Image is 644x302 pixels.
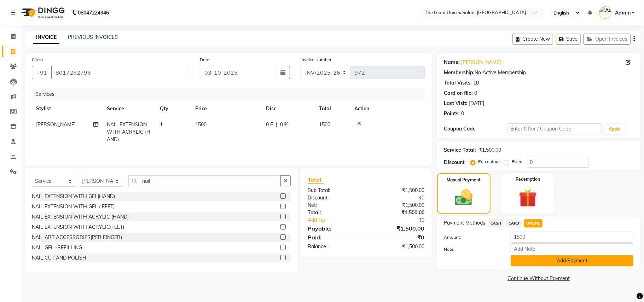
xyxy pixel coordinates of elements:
[78,3,109,23] b: 08047224946
[366,187,430,194] div: ₹1,500.00
[32,234,122,241] div: NAIL ART ACCESSORIES(PER FINGER)
[447,177,481,183] label: Manual Payment
[103,101,156,117] th: Service
[377,216,430,224] div: ₹0
[319,121,330,128] span: 1500
[605,124,625,134] button: Apply
[18,3,66,23] img: logo
[51,66,189,79] input: Search by Name/Mobile/Email/Code
[32,254,86,262] div: NAIL CUT AND POLISH
[511,243,633,254] input: Add Note
[599,6,611,19] img: Admin
[200,57,209,63] label: Date
[507,123,602,134] input: Enter Offer / Coupon Code
[615,9,631,17] span: Admin
[308,176,324,184] span: Total
[474,79,479,87] div: 10
[444,146,476,154] div: Service Total:
[516,176,540,182] label: Redemption
[511,232,633,243] input: Amount
[475,89,477,97] div: 0
[444,79,472,87] div: Total Visits:
[444,219,486,227] span: Payment Methods
[366,233,430,242] div: ₹0
[32,57,43,63] label: Client
[524,219,543,227] span: ONLINE
[444,59,460,66] div: Name:
[301,57,331,63] label: Invoice Number
[33,31,59,44] a: INVOICE
[302,224,366,233] div: Payable:
[513,187,543,209] img: _gift.svg
[32,193,115,200] div: NAIL EXTENSION WITH GEL(HAND)
[350,101,425,117] th: Action
[366,209,430,216] div: ₹1,500.00
[449,187,478,208] img: _cash.svg
[478,158,501,165] label: Percentage
[556,34,581,45] button: Save
[462,59,501,66] a: [PERSON_NAME]
[439,234,505,240] label: Amount:
[302,194,366,202] div: Discount:
[439,275,639,282] a: Continue Without Payment
[32,203,115,210] div: NAIL EXTENSION WITH GEL ( FEET)
[366,202,430,209] div: ₹1,500.00
[315,101,350,117] th: Total
[366,243,430,250] div: ₹1,500.00
[366,194,430,202] div: ₹0
[506,219,521,227] span: CARD
[511,255,633,266] button: Add Payment
[156,101,191,117] th: Qty
[444,69,633,76] div: No Active Membership
[302,216,377,224] a: Add Tip
[36,121,76,128] span: [PERSON_NAME]
[68,34,118,40] a: PREVIOUS INVOICES
[32,244,82,251] div: NAIL GEL -REFILLING
[444,159,466,166] div: Discount:
[32,223,124,231] div: NAIL EXTENSION WITH ACRYLIC(FEET)
[280,121,289,128] span: 0 %
[302,243,366,250] div: Balance :
[32,101,103,117] th: Stylist
[302,187,366,194] div: Sub Total:
[444,125,507,133] div: Coupon Code
[195,121,207,128] span: 1500
[191,101,262,117] th: Price
[266,121,273,128] span: 0 F
[512,34,553,45] button: Create New
[302,233,366,242] div: Paid:
[276,121,277,128] span: |
[469,100,485,107] div: [DATE]
[512,158,523,165] label: Fixed
[479,146,501,154] div: ₹1,500.00
[366,224,430,233] div: ₹1,500.00
[584,34,631,45] button: Open Invoices
[33,88,430,101] div: Services
[444,100,468,107] div: Last Visit:
[262,101,315,117] th: Disc
[107,121,150,143] span: NAIL EXTENSION WITH ACRYLIC (HAND)
[32,213,129,221] div: NAIL EXTENSION WITH ACRYLIC (HAND)
[439,246,505,252] label: Note:
[444,110,460,117] div: Points:
[302,202,366,209] div: Net:
[128,175,281,186] input: Search or Scan
[302,209,366,216] div: Total:
[444,69,475,76] div: Membership:
[32,66,52,79] button: +91
[444,89,473,97] div: Card on file:
[488,219,504,227] span: CASH
[462,110,464,117] div: 0
[160,121,163,128] span: 1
